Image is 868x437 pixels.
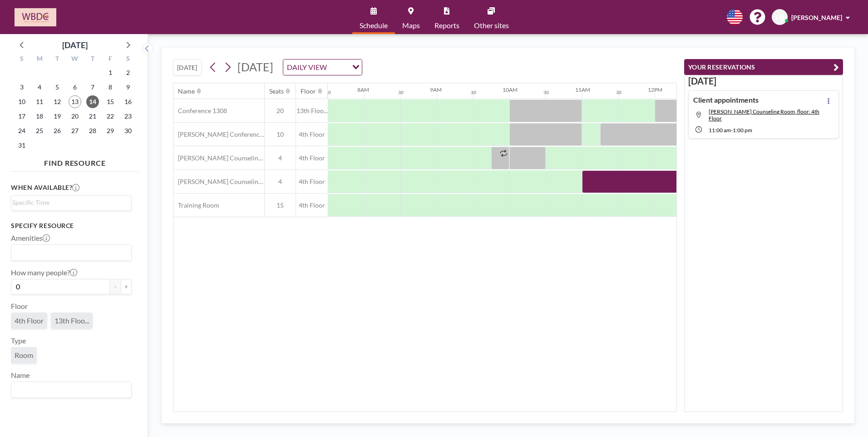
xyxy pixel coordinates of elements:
[69,81,81,94] span: Wednesday, August 6, 2025
[265,201,296,209] span: 15
[503,86,518,93] div: 10AM
[684,59,843,75] button: YOUR RESERVATIONS
[616,89,621,95] div: 30
[543,89,549,95] div: 30
[84,54,101,65] div: T
[173,201,219,209] span: Training Room
[296,154,328,162] span: 4th Floor
[11,268,77,277] label: How many people?
[296,130,328,139] span: 4th Floor
[15,81,28,94] span: Sunday, August 3, 2025
[265,130,296,139] span: 10
[237,60,273,74] span: [DATE]
[11,155,139,168] h4: FIND RESOURCE
[69,110,81,123] span: Wednesday, August 20, 2025
[330,61,347,73] input: Search for option
[13,54,31,65] div: S
[69,124,81,137] span: Wednesday, August 27, 2025
[122,66,134,79] span: Saturday, August 2, 2025
[31,54,49,65] div: M
[398,89,404,95] div: 30
[86,81,99,94] span: Thursday, August 7, 2025
[33,124,46,137] span: Monday, August 25, 2025
[122,81,134,94] span: Saturday, August 9, 2025
[575,86,590,93] div: 11AM
[15,351,33,360] span: Room
[15,8,56,26] img: organization-logo
[15,95,28,108] span: Sunday, August 10, 2025
[15,139,28,152] span: Sunday, August 31, 2025
[122,110,134,123] span: Saturday, August 23, 2025
[775,13,784,21] span: DB
[173,178,264,186] span: [PERSON_NAME] Counseling Room
[474,22,509,29] span: Other sites
[33,81,46,94] span: Monday, August 4, 2025
[104,81,117,94] span: Friday, August 8, 2025
[11,382,131,397] div: Search for option
[15,124,28,137] span: Sunday, August 24, 2025
[296,107,328,115] span: 13th Floo...
[791,14,842,21] span: [PERSON_NAME]
[283,60,362,75] div: Search for option
[51,110,64,123] span: Tuesday, August 19, 2025
[709,108,819,122] span: Serlin Counseling Room, floor: 4th Floor
[119,54,137,65] div: S
[269,87,284,95] div: Seats
[360,22,388,29] span: Schedule
[688,75,839,87] h3: [DATE]
[12,384,126,396] input: Search for option
[430,86,442,93] div: 9AM
[101,54,119,65] div: F
[178,87,195,95] div: Name
[173,60,202,75] button: [DATE]
[173,107,227,115] span: Conference 1308
[11,233,50,243] label: Amenities
[11,196,131,209] div: Search for option
[265,107,296,115] span: 20
[110,279,121,294] button: -
[301,87,316,95] div: Floor
[11,245,131,260] div: Search for option
[86,124,99,137] span: Thursday, August 28, 2025
[33,110,46,123] span: Monday, August 18, 2025
[693,95,759,104] h4: Client appointments
[173,130,264,139] span: [PERSON_NAME] Conference Room
[648,86,662,93] div: 12PM
[265,154,296,162] span: 4
[66,54,84,65] div: W
[357,86,369,93] div: 8AM
[51,81,64,94] span: Tuesday, August 5, 2025
[86,95,99,108] span: Thursday, August 14, 2025
[15,316,44,325] span: 4th Floor
[104,110,117,123] span: Friday, August 22, 2025
[11,371,30,380] label: Name
[296,201,328,209] span: 4th Floor
[122,95,134,108] span: Saturday, August 16, 2025
[86,110,99,123] span: Thursday, August 21, 2025
[731,127,733,134] span: -
[15,110,28,123] span: Sunday, August 17, 2025
[33,95,46,108] span: Monday, August 11, 2025
[104,66,117,79] span: Friday, August 1, 2025
[11,336,26,345] label: Type
[709,127,731,134] span: 11:00 AM
[733,127,752,134] span: 1:00 PM
[51,124,64,137] span: Tuesday, August 26, 2025
[296,178,328,186] span: 4th Floor
[434,22,459,29] span: Reports
[62,39,88,51] div: [DATE]
[325,89,331,95] div: 30
[173,154,264,162] span: [PERSON_NAME] Counseling Room
[402,22,420,29] span: Maps
[51,95,64,108] span: Tuesday, August 12, 2025
[104,124,117,137] span: Friday, August 29, 2025
[104,95,117,108] span: Friday, August 15, 2025
[69,95,81,108] span: Wednesday, August 13, 2025
[12,247,126,258] input: Search for option
[285,61,329,73] span: DAILY VIEW
[265,178,296,186] span: 4
[121,279,132,294] button: +
[471,89,476,95] div: 30
[11,222,132,230] h3: Specify resource
[11,302,28,311] label: Floor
